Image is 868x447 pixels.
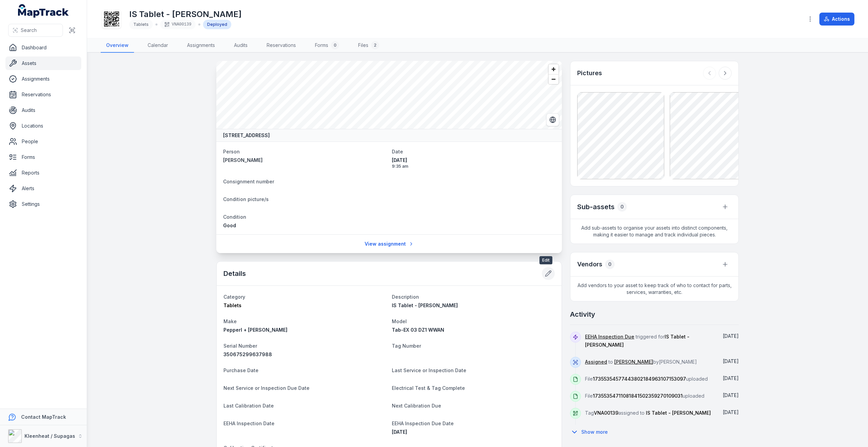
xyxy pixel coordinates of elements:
span: Description [392,294,419,300]
span: [DATE] [392,429,407,435]
a: EEHA Inspection Due [585,333,634,340]
span: Purchase Date [223,367,258,373]
span: 350675299637988 [223,351,272,357]
h1: IS Tablet - [PERSON_NAME] [129,9,241,20]
time: 01/04/2025, 12:00:00 am [392,429,407,435]
span: Tablets [133,22,149,27]
span: EEHA Inspection Date [223,420,274,426]
span: IS Tablet - [PERSON_NAME] [646,410,711,416]
span: Good [223,222,236,228]
button: Actions [819,13,854,26]
button: Switch to Satellite View [546,113,559,126]
span: Electrical Test & Tag Complete [392,385,465,391]
button: Zoom out [549,74,558,84]
a: Files2 [353,38,385,53]
time: 30/12/2024, 1:12:00 pm [723,375,739,381]
a: Audits [229,38,253,53]
span: Person [223,149,240,154]
span: File uploaded [585,393,704,399]
a: People [5,135,81,148]
h3: Pictures [577,68,602,78]
span: Last Calibration Date [223,403,274,409]
span: Make [223,318,237,324]
a: Calendar [142,38,173,53]
span: Edit [539,256,552,264]
canvas: Map [216,61,562,129]
a: [PERSON_NAME] [223,157,386,164]
strong: Kleenheat / Supagas [24,433,75,439]
a: View assignment [360,237,418,250]
span: Condition [223,214,246,220]
span: Next Calibration Due [392,403,441,409]
h2: Sub-assets [577,202,615,212]
span: Search [21,27,37,34]
span: [DATE] [723,333,739,339]
span: triggered for [585,334,689,348]
a: Overview [101,38,134,53]
h3: Vendors [577,260,602,269]
span: Category [223,294,245,300]
time: 10/01/2025, 9:35:59 am [392,157,555,169]
span: Next Service or Inspection Due Date [223,385,310,391]
a: Assets [5,56,81,70]
span: Tag Number [392,343,421,349]
h2: Details [223,269,246,278]
span: Condition picture/s [223,196,269,202]
span: [DATE] [723,358,739,364]
span: [DATE] [392,157,555,164]
h2: Activity [570,310,595,319]
div: 0 [605,260,615,269]
span: 17355354711081841502359270109031 [593,393,683,399]
div: VNA00139 [160,20,196,29]
a: [PERSON_NAME] [614,359,653,365]
a: Assigned [585,359,607,365]
span: 17355354577443802184963107153097 [593,376,686,382]
span: Tag assigned to [585,410,711,416]
span: VNA00139 [594,410,618,416]
span: EEHA Inspection Due Date [392,420,454,426]
span: Add sub-assets to organise your assets into distinct components, making it easier to manage and t... [570,219,738,244]
a: Locations [5,119,81,133]
span: [DATE] [723,392,739,398]
button: Show more [570,425,612,439]
span: to by [PERSON_NAME] [585,359,697,365]
a: Alerts [5,182,81,195]
span: File uploaded [585,376,708,382]
span: 9:35 am [392,164,555,169]
div: Deployed [203,20,231,29]
a: Assignments [182,38,220,53]
a: Reports [5,166,81,180]
a: Assignments [5,72,81,86]
span: Model [392,318,407,324]
span: Serial Number [223,343,257,349]
time: 30/12/2024, 1:10:55 pm [723,409,739,415]
a: Audits [5,103,81,117]
span: IS Tablet - [PERSON_NAME] [392,302,458,308]
a: Forms [5,150,81,164]
button: Search [8,24,63,37]
button: Zoom in [549,64,558,74]
span: Date [392,149,403,154]
time: 30/12/2024, 1:11:58 pm [723,392,739,398]
a: Dashboard [5,41,81,54]
a: MapTrack [18,4,69,18]
span: Add vendors to your asset to keep track of who to contact for parts, services, warranties, etc. [570,277,738,301]
div: 0 [331,41,339,49]
span: Pepperl + [PERSON_NAME] [223,327,287,333]
a: Reservations [5,88,81,101]
div: 0 [617,202,627,212]
div: 2 [371,41,379,49]
span: Tablets [223,302,241,308]
span: Last Service or Inspection Date [392,367,466,373]
a: Reservations [261,38,301,53]
span: [DATE] [723,409,739,415]
time: 10/01/2025, 9:35:59 am [723,358,739,364]
a: Settings [5,197,81,211]
a: Forms0 [310,38,345,53]
span: Consignment number [223,179,274,184]
time: 29/03/2025, 7:35:00 am [723,333,739,339]
span: [DATE] [723,375,739,381]
strong: [STREET_ADDRESS] [223,132,270,139]
strong: Contact MapTrack [21,414,66,420]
